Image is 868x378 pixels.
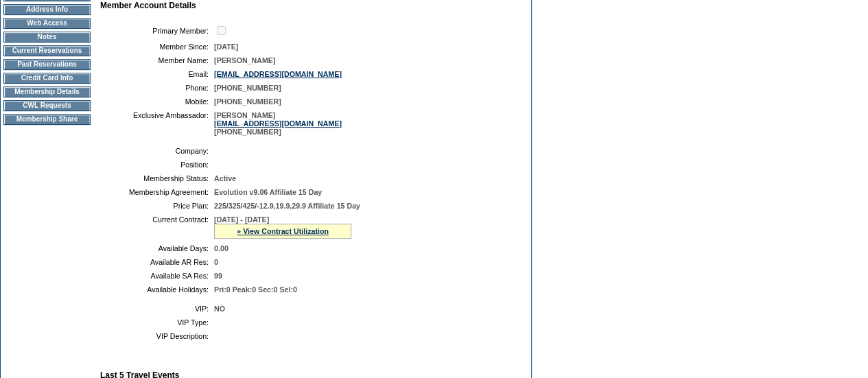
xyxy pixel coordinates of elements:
span: 0 [214,258,218,266]
td: Past Reservations [3,59,91,70]
td: Available Holidays: [106,285,209,294]
td: Price Plan: [106,202,209,210]
td: Available SA Res: [106,272,209,280]
a: » View Contract Utilization [237,227,329,235]
span: 99 [214,272,222,280]
td: Company: [106,147,209,155]
td: Credit Card Info [3,73,91,84]
td: Position: [106,161,209,169]
td: Available Days: [106,244,209,252]
span: NO [214,305,225,313]
td: Current Contract: [106,215,209,239]
td: Address Info [3,4,91,15]
span: 225/325/425/-12.9,19.9,29.9 Affiliate 15 Day [214,202,360,210]
td: Available AR Res: [106,258,209,266]
b: Member Account Details [100,1,196,10]
td: VIP Type: [106,318,209,327]
td: Current Reservations [3,45,91,56]
td: Membership Status: [106,174,209,182]
span: [PERSON_NAME] [PHONE_NUMBER] [214,111,342,136]
span: [PERSON_NAME] [214,56,275,64]
td: Membership Share [3,114,91,125]
td: VIP: [106,305,209,313]
span: Evolution v9.06 Affiliate 15 Day [214,188,322,196]
td: Member Since: [106,43,209,51]
td: Web Access [3,18,91,29]
td: Mobile: [106,97,209,106]
td: Notes [3,32,91,43]
td: Primary Member: [106,24,209,37]
td: Member Name: [106,56,209,64]
a: [EMAIL_ADDRESS][DOMAIN_NAME] [214,70,342,78]
span: [PHONE_NUMBER] [214,97,281,106]
span: [PHONE_NUMBER] [214,84,281,92]
td: CWL Requests [3,100,91,111]
a: [EMAIL_ADDRESS][DOMAIN_NAME] [214,119,342,128]
td: Email: [106,70,209,78]
span: [DATE] - [DATE] [214,215,269,224]
span: [DATE] [214,43,238,51]
td: Phone: [106,84,209,92]
td: Membership Details [3,86,91,97]
td: Membership Agreement: [106,188,209,196]
td: VIP Description: [106,332,209,340]
span: Pri:0 Peak:0 Sec:0 Sel:0 [214,285,297,294]
td: Exclusive Ambassador: [106,111,209,136]
span: 0.00 [214,244,228,252]
span: Active [214,174,236,182]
